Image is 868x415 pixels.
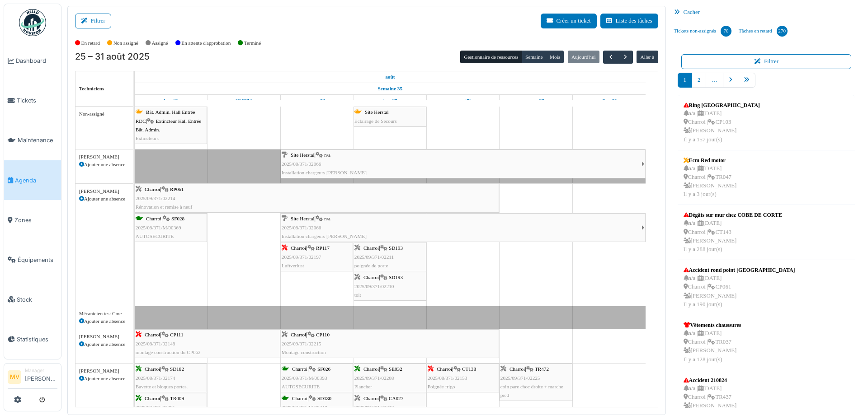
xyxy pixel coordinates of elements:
[4,41,61,81] a: Dashboard
[453,95,473,106] a: 29 août 2025
[4,280,61,319] a: Stock
[603,51,618,64] button: Précédent
[19,9,46,36] img: Badge_color-CXgf-gQk.svg
[282,375,327,381] span: 2025/09/371/M/00393
[684,101,760,109] div: Ring [GEOGRAPHIC_DATA]
[79,333,129,340] div: [PERSON_NAME]
[354,118,397,124] span: Eclairage de Secours
[376,83,405,94] a: Semaine 35
[670,6,863,19] div: Cacher
[546,51,564,63] button: Mois
[79,375,129,382] div: Ajouter une absence
[291,245,306,251] span: Charroi
[282,233,367,239] span: Installation chargeurs [PERSON_NAME]
[354,375,394,381] span: 2025/09/371/02208
[291,216,315,221] span: Site Herstal
[363,275,379,280] span: Charroi
[777,26,788,37] div: 270
[354,254,394,260] span: 2025/09/371/02211
[4,81,61,121] a: Tickets
[541,14,597,28] button: Créer un ticket
[4,160,61,200] a: Agenda
[681,319,744,366] a: Vêtements chaussures n/a |[DATE] Charroi |TR037 [PERSON_NAME]Il y a 128 jour(s)
[15,176,57,185] span: Agenda
[181,39,231,47] label: En attente d'approbation
[136,135,159,141] span: Extincteurs
[692,73,706,88] a: 2
[316,332,330,337] span: CP110
[365,109,389,115] span: Site Herstal
[233,95,255,106] a: 26 août 2025
[18,136,57,145] span: Maintenance
[282,331,498,357] div: |
[145,366,160,372] span: Charroi
[136,185,498,211] div: |
[535,366,549,372] span: TR472
[618,51,633,64] button: Suivant
[354,244,425,270] div: |
[437,366,452,372] span: Charroi
[282,151,642,177] div: |
[282,405,327,410] span: 2025/09/371/M/00348
[136,384,188,389] span: Bavette et bloques portes.
[136,118,201,132] span: Extincteur Hall Entrée Bât. Admin.
[684,329,741,364] div: n/a | [DATE] Charroi | TR037 [PERSON_NAME] Il y a 128 jour(s)
[307,95,327,106] a: 27 août 2025
[17,295,57,304] span: Stock
[136,405,175,410] span: 2025/09/371/02201
[681,54,852,69] button: Filtrer
[113,39,138,47] label: Non assigné
[354,384,372,389] span: Plancher
[428,375,467,381] span: 2025/08/371/02153
[500,365,571,400] div: |
[681,154,739,201] a: Ecm Red motor n/a |[DATE] Charroi |TR047 [PERSON_NAME]Il y a 3 jour(s)
[75,51,150,62] h2: 25 – 31 août 2025
[522,51,547,63] button: Semaine
[282,214,642,241] div: |
[79,153,129,161] div: [PERSON_NAME]
[146,216,161,221] span: Charroi
[79,195,129,203] div: Ajouter une absence
[136,109,195,123] span: Bât. Admin. Hall Entrée RDC
[684,211,782,219] div: Dégâts sur mur chez COBE DE CORTE
[428,365,498,391] div: |
[354,292,361,298] span: toit
[135,151,158,159] span: Maladie
[316,245,330,251] span: RP117
[170,396,184,401] span: TR009
[500,375,540,381] span: 2025/09/371/02225
[600,14,658,28] button: Liste des tâches
[145,332,160,337] span: Charroi
[735,19,791,43] a: Tâches en retard
[79,310,129,317] div: Mécanicien test Cme
[161,95,180,106] a: 25 août 2025
[17,335,57,344] span: Statistiques
[79,340,129,348] div: Ajouter une absence
[79,110,129,118] div: Non-assigné
[363,245,379,251] span: Charroi
[389,396,403,401] span: CA027
[8,370,21,384] li: MV
[136,375,175,381] span: 2025/08/371/02174
[81,39,100,47] label: En retard
[681,264,797,311] a: Accident rond point [GEOGRAPHIC_DATA] n/a |[DATE] Charroi |CP061 [PERSON_NAME]Il y a 190 jour(s)
[4,240,61,280] a: Équipements
[684,376,737,384] div: Accident 210824
[4,121,61,160] a: Maintenance
[389,366,402,372] span: SE032
[79,86,104,91] span: Techniciens
[721,26,731,37] div: 70
[136,365,206,391] div: |
[145,396,160,401] span: Charroi
[389,275,403,280] span: SD193
[282,365,352,391] div: |
[25,367,57,387] li: [PERSON_NAME]
[136,233,174,239] span: AUTOSECURITE
[681,209,784,256] a: Dégâts sur mur chez COBE DE CORTE n/a |[DATE] Charroi |CT143 [PERSON_NAME]Il y a 288 jour(s)
[389,245,403,251] span: SD193
[684,266,795,274] div: Accident rond point [GEOGRAPHIC_DATA]
[282,263,304,268] span: Luftverlust
[25,367,57,374] div: Manager
[75,14,111,28] button: Filtrer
